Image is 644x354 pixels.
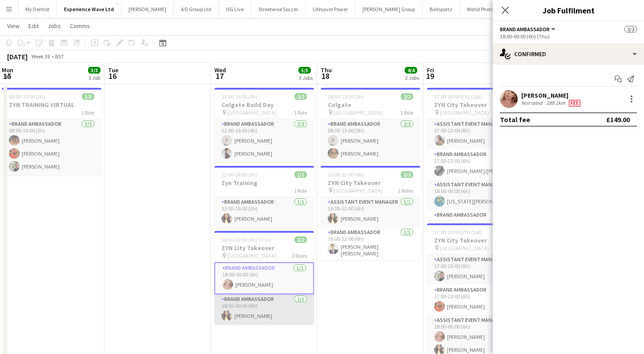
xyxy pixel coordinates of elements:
[214,244,314,252] h3: ZYN City Takeover
[214,294,314,325] app-card-role: Brand Ambassador1/118:00-00:00 (6h)[PERSON_NAME]
[500,33,637,40] div: 18:00-00:00 (6h) (Thu)
[569,100,580,107] span: Fee
[28,22,39,30] span: Edit
[334,109,382,116] span: [GEOGRAPHIC_DATA]
[427,101,527,109] h3: ZYN City Takeover
[221,93,258,100] span: 12:00-16:00 (4h)
[427,149,527,180] app-card-role: Brand Ambassador1/117:00-23:00 (6h)[PERSON_NAME]/[PERSON_NAME]
[88,67,101,74] span: 3/3
[294,171,307,178] span: 1/1
[321,101,420,109] h3: Colgate
[434,229,482,235] span: 17:00-00:00 (7h) (Sat)
[107,71,118,81] span: 16
[18,0,57,18] button: My Dentist
[500,115,530,124] div: Total fee
[121,0,174,18] button: [PERSON_NAME]
[214,166,314,227] app-job-card: 13:00-16:00 (3h)1/1Zyn Training1 RoleBrand Ambassador1/113:00-16:00 (3h)[PERSON_NAME]
[294,93,307,100] span: 2/2
[2,88,101,175] app-job-card: 08:00-10:00 (2h)3/3ZYN TRAINING VIRTUAL1 RoleBrand Ambassador3/308:00-10:00 (2h)[PERSON_NAME][PER...
[174,0,219,18] button: AO Group Ltd
[44,20,64,32] a: Jobs
[427,255,527,285] app-card-role: Assistant Event Manager1/117:00-23:00 (6h)[PERSON_NAME]
[294,236,307,243] span: 2/2
[427,66,434,74] span: Fri
[401,171,413,178] span: 2/2
[55,53,64,60] div: BST
[567,99,582,107] div: Crew has different fees then in role
[251,0,306,18] button: Streetwise Soccer
[29,53,52,60] span: Week 38
[108,66,118,74] span: Tue
[521,99,544,107] div: Not rated
[427,180,527,210] app-card-role: Assistant Event Manager1/118:00-00:00 (6h)[US_STATE][PERSON_NAME]
[4,20,23,32] a: View
[321,66,332,74] span: Thu
[89,74,100,81] div: 1 Job
[292,252,307,259] span: 2 Roles
[81,109,94,116] span: 1 Role
[9,93,45,100] span: 08:00-10:00 (2h)
[334,187,382,194] span: [GEOGRAPHIC_DATA]
[70,22,90,30] span: Comms
[321,227,420,260] app-card-role: Brand Ambassador1/116:00-22:00 (6h)[PERSON_NAME] [PERSON_NAME]
[214,231,314,325] app-job-card: 18:00-00:00 (6h) (Thu)2/2ZYN City Takeover [GEOGRAPHIC_DATA]2 RolesBrand Ambassador1/118:00-00:00...
[321,88,420,162] app-job-card: 08:00-13:00 (5h)2/2Colgate [GEOGRAPHIC_DATA]1 RoleBrand Ambassador2/208:00-13:00 (5h)[PERSON_NAME...
[521,91,582,99] div: [PERSON_NAME]
[48,22,61,30] span: Jobs
[405,74,419,81] div: 2 Jobs
[294,187,307,194] span: 1 Role
[328,93,364,100] span: 08:00-13:00 (5h)
[606,115,630,124] div: £149.00
[7,22,20,30] span: View
[82,93,94,100] span: 3/3
[321,197,420,227] app-card-role: Assistant Event Manager1/116:00-22:00 (6h)[PERSON_NAME]
[434,93,482,100] span: 17:00-00:00 (7h) (Sat)
[328,171,364,178] span: 16:00-22:00 (6h)
[294,109,307,116] span: 1 Role
[426,71,434,81] span: 19
[57,0,121,18] button: Experience Wave Ltd
[227,252,276,259] span: [GEOGRAPHIC_DATA]
[25,20,42,32] a: Edit
[500,26,557,33] button: Brand Ambassador
[624,26,637,33] span: 2/2
[319,71,332,81] span: 18
[427,210,527,240] app-card-role: Brand Ambassador1/118:00-00:00 (6h)
[299,74,313,81] div: 3 Jobs
[423,0,460,18] button: Ballsportz
[493,43,644,65] div: Confirmed
[321,119,420,162] app-card-role: Brand Ambassador2/208:00-13:00 (5h)[PERSON_NAME][PERSON_NAME]
[0,71,13,81] span: 15
[298,67,311,74] span: 5/5
[227,109,276,116] span: [GEOGRAPHIC_DATA]
[401,93,413,100] span: 2/2
[427,119,527,149] app-card-role: Assistant Event Manager1/117:00-23:00 (6h)[PERSON_NAME]
[214,197,314,227] app-card-role: Brand Ambassador1/113:00-16:00 (3h)[PERSON_NAME]
[221,236,271,243] span: 18:00-00:00 (6h) (Thu)
[321,179,420,187] h3: ZYN City Takeover
[2,101,101,109] h3: ZYN TRAINING VIRTUAL
[460,0,548,18] button: World Photography Organisation
[398,187,413,194] span: 2 Roles
[66,20,93,32] a: Comms
[321,166,420,260] app-job-card: 16:00-22:00 (6h)2/2ZYN City Takeover [GEOGRAPHIC_DATA]2 RolesAssistant Event Manager1/116:00-22:0...
[306,0,355,18] button: Lifesaver Power
[213,71,226,81] span: 17
[400,109,413,116] span: 1 Role
[219,0,251,18] button: ISG Live
[214,119,314,162] app-card-role: Brand Ambassador2/212:00-16:00 (4h)[PERSON_NAME][PERSON_NAME]
[427,88,527,220] app-job-card: 17:00-00:00 (7h) (Sat)4/4ZYN City Takeover [GEOGRAPHIC_DATA]4 RolesAssistant Event Manager1/117:0...
[440,245,489,251] span: [GEOGRAPHIC_DATA]
[427,285,527,315] app-card-role: Brand Ambassador1/117:00-23:00 (6h)[PERSON_NAME]
[214,88,314,162] app-job-card: 12:00-16:00 (4h)2/2Colgate Build Day [GEOGRAPHIC_DATA]1 RoleBrand Ambassador2/212:00-16:00 (4h)[P...
[221,171,258,178] span: 13:00-16:00 (3h)
[214,101,314,109] h3: Colgate Build Day
[427,236,527,244] h3: ZYN City Takeover
[500,26,550,33] span: Brand Ambassador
